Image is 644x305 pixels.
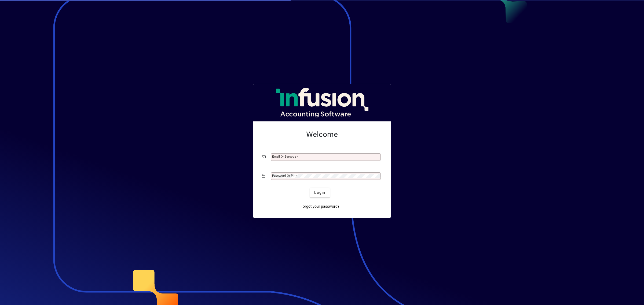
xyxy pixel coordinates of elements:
span: Login [314,190,325,195]
h2: Welcome [262,130,382,139]
mat-label: Email or Barcode [272,155,296,158]
mat-label: Password or Pin [272,174,295,177]
a: Forgot your password? [298,202,342,211]
button: Login [310,188,330,198]
span: Forgot your password? [301,204,339,209]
